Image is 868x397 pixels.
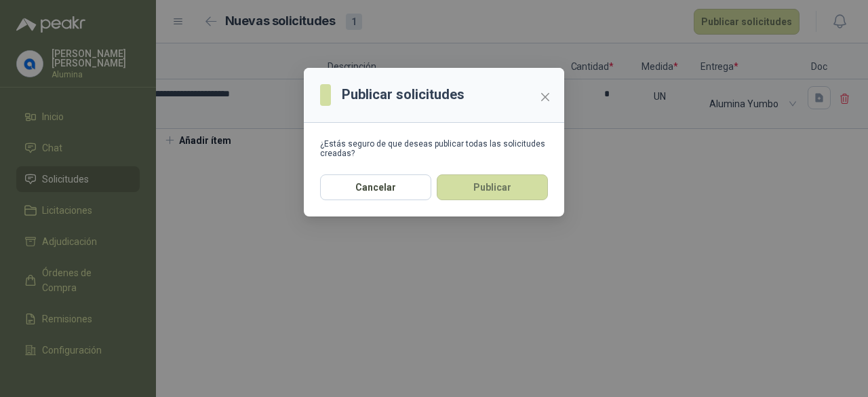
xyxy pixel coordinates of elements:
[342,84,465,105] h3: Publicar solicitudes
[320,174,431,200] button: Cancelar
[534,86,556,108] button: Close
[540,92,551,102] span: close
[320,139,548,158] div: ¿Estás seguro de que deseas publicar todas las solicitudes creadas?
[437,174,548,200] button: Publicar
